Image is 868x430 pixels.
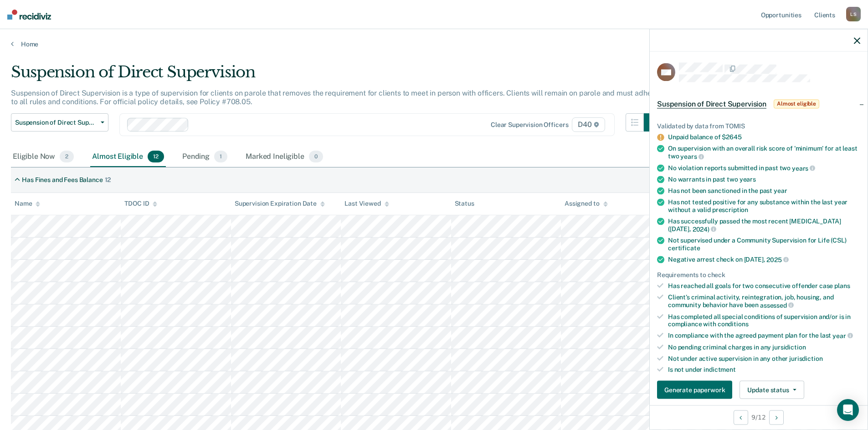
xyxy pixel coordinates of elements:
[760,301,794,309] span: assessed
[668,237,860,252] div: Not supervised under a Community Supervision for Life (CSL)
[7,10,51,20] img: Recidiviz
[309,151,323,162] span: 0
[668,187,860,195] div: Has not been sanctioned in the past
[657,122,860,130] div: Validated by data from TOMIS
[235,200,325,207] div: Supervision Expiration Date
[572,117,605,132] span: D40
[774,187,787,194] span: year
[740,381,804,399] button: Update status
[704,366,736,373] span: indictment
[740,176,756,183] span: years
[693,225,716,233] span: 2024)
[244,147,325,167] div: Marked Ineligible
[668,164,860,172] div: No violation reports submitted in past two
[668,217,860,233] div: Has successfully passed the most recent [MEDICAL_DATA] ([DATE],
[769,410,784,425] button: Next Opportunity
[657,99,766,108] span: Suspension of Direct Supervision
[565,200,607,207] div: Assigned to
[148,151,164,162] span: 12
[668,343,860,351] div: No pending criminal charges in any
[668,145,860,160] div: On supervision with an overall risk score of 'minimum' for at least two
[772,343,806,350] span: jursidiction
[455,200,474,207] div: Status
[15,119,97,126] span: Suspension of Direct Supervision
[668,366,860,374] div: Is not under
[214,151,227,162] span: 1
[22,176,103,184] div: Has Fines and Fees Balance
[766,256,788,263] span: 2025
[11,63,662,89] div: Suspension of Direct Supervision
[105,176,111,184] div: 12
[650,89,868,118] div: Suspension of Direct SupervisionAlmost eligible
[668,176,860,183] div: No warrants in past two
[734,410,748,425] button: Previous Opportunity
[668,133,860,141] div: Unpaid balance of $2645
[650,405,868,429] div: 9 / 12
[774,99,819,108] span: Almost eligible
[712,206,748,213] span: prescription
[344,200,389,207] div: Last Viewed
[180,147,229,167] div: Pending
[124,200,157,207] div: TDOC ID
[15,200,40,207] div: Name
[668,244,700,252] span: certificate
[657,381,732,399] button: Generate paperwork
[11,40,857,48] a: Home
[832,332,853,339] span: year
[680,152,704,160] span: years
[90,147,166,167] div: Almost Eligible
[60,151,74,162] span: 2
[657,271,860,278] div: Requirements to check
[11,147,76,167] div: Eligible Now
[657,381,736,399] a: Navigate to form link
[718,320,749,328] span: conditions
[668,332,860,340] div: In compliance with the agreed payment plan for the last
[834,282,850,289] span: plans
[11,89,658,106] p: Suspension of Direct Supervision is a type of supervision for clients on parole that removes the ...
[668,354,860,362] div: Not under active supervision in any other
[668,313,860,328] div: Has completed all special conditions of supervision and/or is in compliance with
[491,121,568,129] div: Clear supervision officers
[668,255,860,263] div: Negative arrest check on [DATE],
[668,293,860,309] div: Client’s criminal activity, reintegration, job, housing, and community behavior have been
[792,164,815,172] span: years
[846,7,861,21] div: L S
[668,198,860,214] div: Has not tested positive for any substance within the last year without a valid
[789,354,822,362] span: jurisdiction
[837,399,859,421] div: Open Intercom Messenger
[668,282,860,290] div: Has reached all goals for two consecutive offender case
